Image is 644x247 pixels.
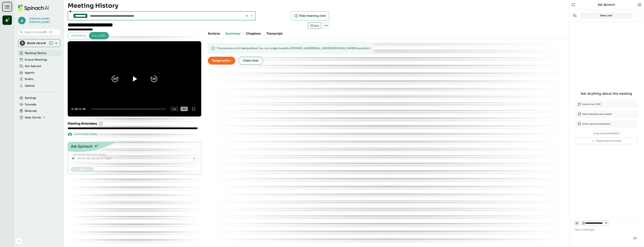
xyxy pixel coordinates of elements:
[71,144,93,149] div: Ask Spinach
[208,31,220,36] span: Actions
[68,32,89,39] button: Highlights
[71,167,94,172] button: Ask
[71,33,86,38] span: Highlights
[181,107,188,111] div: CC
[25,71,35,75] button: Agents
[217,47,371,50] div: This summary is still being edited. You can nudge the editor ([PERSON_NAME][EMAIL_ADDRESS][DOMAIN...
[571,12,579,19] button: View conversation history
[308,22,321,29] span: Share
[208,31,220,36] button: Actions
[80,168,84,171] span: Ask
[291,11,329,20] button: Hide meeting chat
[571,2,576,7] button: Expand to Ask Spinach page
[308,22,321,29] button: Share
[246,31,261,36] span: Chapters
[299,14,326,18] span: Hide meeting chat
[25,115,41,120] span: Help Center
[68,132,97,136] div: Download Video
[25,77,33,81] button: Drafts
[68,121,203,126] div: Meeting Attendees
[25,115,45,120] button: Help Center
[581,91,632,96] div: Ask anything about this meeting
[27,41,47,45] div: Quick record
[18,17,26,24] span: g
[226,31,240,36] button: Summary
[267,31,283,36] span: Transcript
[192,156,197,161] button: Open
[576,120,637,127] button: What were the blindspots?
[25,84,34,88] button: Upload
[267,31,283,36] button: Transcript
[576,138,637,144] button: Create custom prompt
[68,2,118,9] h3: Meeting History
[246,31,261,36] button: Chapters
[20,39,58,47] div: Quick record
[25,51,46,55] button: Meeting History
[243,58,258,63] span: Claim Host
[576,101,637,108] button: What’s the TLDR?
[25,30,59,34] span: Search notes (⌘ + K)
[583,14,630,17] div: New chat
[25,58,47,62] button: Future Meetings
[226,31,240,36] span: Summary
[632,235,639,242] div: Send message
[25,102,36,107] button: Tutorials
[244,13,250,18] button: Clear
[208,57,235,65] button: Nudge editor
[576,111,637,117] button: What decisions were made?
[576,132,637,135] div: Your Custom Prompts
[25,96,36,100] button: Settings
[76,156,186,161] input: What can we do to help?
[238,57,263,65] button: Claim Host
[25,64,42,68] button: Ask Spinach
[170,107,178,111] div: 1 x
[249,13,254,18] button: Open
[89,32,109,39] button: Full video
[637,2,642,7] button: Close conversation sidebar
[71,107,87,111] div: 0:00 / 0:00
[212,59,231,62] span: Nudge editor
[25,109,37,113] button: Referrals
[30,17,58,24] div: Guido Patanella
[576,3,637,7] div: Ask Spinach
[92,33,106,38] span: Full video
[16,238,22,244] button: Collapse sidebar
